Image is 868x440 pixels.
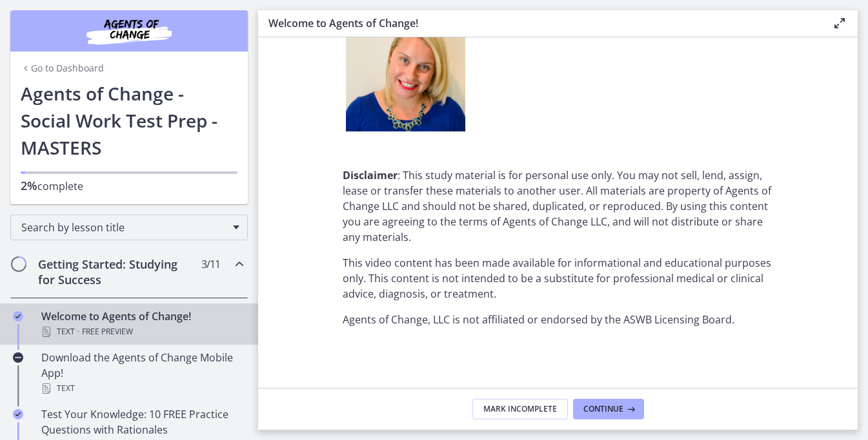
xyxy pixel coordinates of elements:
[21,62,104,75] a: Go to Dashboard
[379,220,405,242] button: Show settings menu
[13,409,23,419] i: Completed
[21,220,227,234] span: Search by lesson title
[41,350,243,396] div: Download the Agents of Change Mobile App!
[346,12,465,131] img: 1617799957543.jpg
[10,215,248,240] div: Search by lesson title
[21,178,37,193] span: 2%
[483,404,557,414] span: Mark Incomplete
[41,381,243,396] div: Text
[21,178,237,194] p: complete
[343,312,774,327] p: Agents of Change, LLC is not affiliated or endorsed by the ASWB Licensing Board.
[201,256,220,272] span: 3 / 11
[343,255,774,301] p: This video content has been made available for informational and educational purposes only. This ...
[21,80,237,161] h1: Agents of Change - Social Work Test Prep - MASTERS
[41,309,243,340] div: Welcome to Agents of Change!
[573,399,644,419] button: Continue
[56,220,347,242] div: Playbar
[343,167,774,245] p: : This study material is for personal use only. You may not sell, lend, assign, lease or transfer...
[52,15,207,46] img: Agents of Change
[38,256,196,287] h2: Getting Started: Studying for Success
[13,311,23,321] i: Completed
[343,168,398,182] strong: Disclaimer
[41,324,243,340] div: Text
[82,324,133,340] span: Free preview
[268,15,811,31] h3: Welcome to Agents of Change!
[176,84,256,136] button: Play Video: c1o6hcmjueu5qasqsu00.mp4
[405,220,431,242] button: Fullscreen
[472,399,568,419] button: Mark Incomplete
[354,220,379,242] button: Mute
[77,324,79,340] span: ·
[583,404,623,414] span: Continue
